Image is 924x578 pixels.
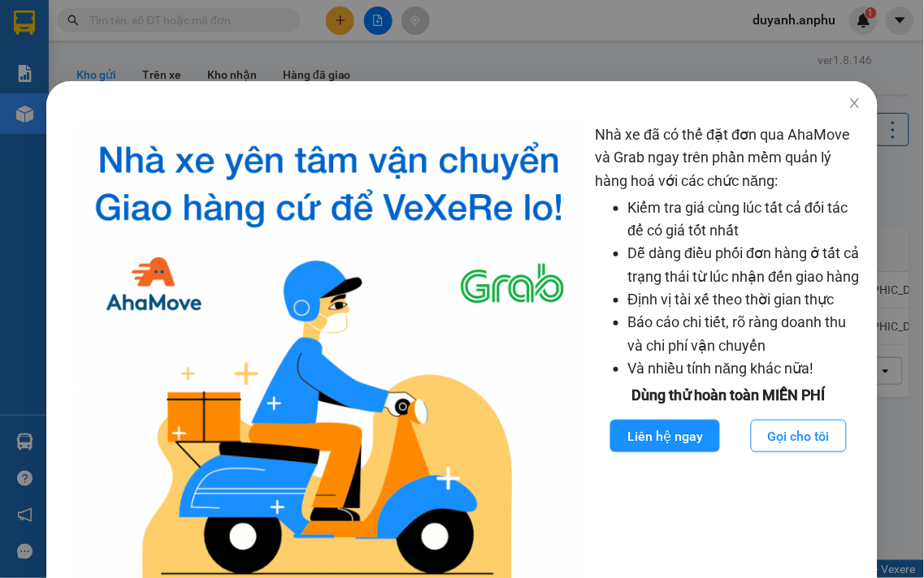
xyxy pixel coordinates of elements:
[767,426,829,446] span: Gọi cho tôi
[610,420,720,452] button: Liên hệ ngay
[627,426,703,446] span: Liên hệ ngay
[627,311,861,357] li: Báo cáo chi tiết, rõ ràng doanh thu và chi phí vận chuyển
[832,81,878,127] button: Close
[848,97,861,110] span: close
[750,420,846,452] button: Gọi cho tôi
[627,288,861,311] li: Định vị tài xế theo thời gian thực
[627,196,861,243] li: Kiểm tra giá cùng lúc tất cả đối tác để có giá tốt nhất
[627,242,861,288] li: Dễ dàng điều phối đơn hàng ở tất cả trạng thái từ lúc nhận đến giao hàng
[627,357,861,380] li: Và nhiều tính năng khác nữa!
[595,384,861,407] div: Dùng thử hoàn toàn MIỄN PHÍ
